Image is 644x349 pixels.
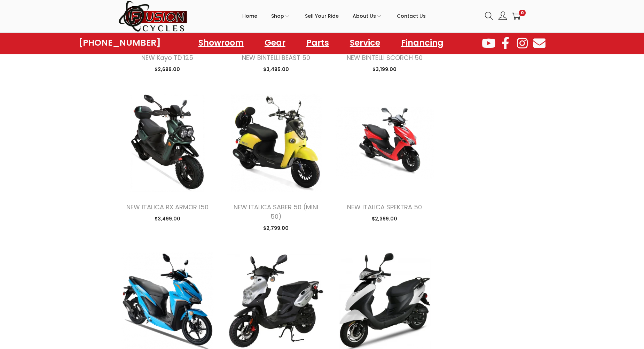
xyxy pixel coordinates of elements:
[263,66,266,73] span: $
[242,0,257,32] a: Home
[79,38,161,48] a: [PHONE_NUMBER]
[353,0,383,32] a: About Us
[394,35,450,51] a: Financing
[271,7,284,25] span: Shop
[347,203,422,211] a: NEW ITALICA SPEKTRA 50
[155,215,180,222] span: 3,499.00
[372,215,397,222] span: 2,399.00
[299,35,336,51] a: Parts
[372,66,376,73] span: $
[305,0,339,32] a: Sell Your Ride
[305,7,339,25] span: Sell Your Ride
[263,225,266,232] span: $
[188,0,480,32] nav: Primary navigation
[155,66,180,73] span: 2,699.00
[347,53,423,62] a: NEW BINTELLI SCORCH 50
[263,225,289,232] span: 2,799.00
[258,35,292,51] a: Gear
[242,53,310,62] a: NEW BINTELLI BEAST 50
[155,215,158,222] span: $
[372,215,375,222] span: $
[343,35,387,51] a: Service
[126,203,209,211] a: NEW ITALICA RX ARMOR 150
[191,35,251,51] a: Showroom
[397,7,426,25] span: Contact Us
[242,7,257,25] span: Home
[271,0,291,32] a: Shop
[372,66,396,73] span: 3,199.00
[353,7,376,25] span: About Us
[263,66,289,73] span: 3,495.00
[512,12,520,20] a: 0
[397,0,426,32] a: Contact Us
[234,203,318,221] a: NEW ITALICA SABER 50 (MINI 50)
[155,66,158,73] span: $
[141,53,193,62] a: NEW Kayo TD 125
[191,35,450,51] nav: Menu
